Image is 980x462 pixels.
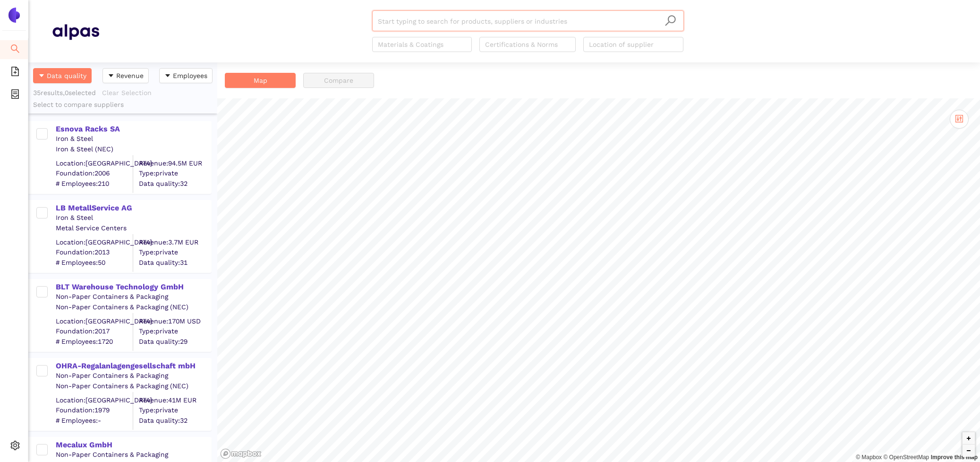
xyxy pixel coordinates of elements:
div: Mecalux GmbH [56,440,211,450]
span: # Employees: 210 [56,179,133,188]
div: Revenue: 3.7M EUR [139,237,211,247]
span: Foundation: 1979 [56,406,133,415]
span: setting [10,437,20,456]
div: Iron & Steel [56,213,211,223]
span: 35 results, 0 selected [33,89,96,96]
span: Foundation: 2006 [56,169,133,178]
span: Data quality: 32 [139,179,211,188]
div: Metal Service Centers [56,224,211,233]
button: caret-downRevenue [102,68,149,83]
div: Iron & Steel (NEC) [56,145,211,154]
span: Data quality [47,70,86,81]
div: Location: [GEOGRAPHIC_DATA] [56,395,133,405]
div: Non-Paper Containers & Packaging [56,371,211,381]
canvas: Map [217,98,980,462]
span: # Employees: 1720 [56,337,133,346]
div: Location: [GEOGRAPHIC_DATA] [56,158,133,168]
span: Type: private [139,406,211,415]
span: Data quality: 31 [139,258,211,267]
button: Zoom out [963,445,975,457]
span: Map [254,75,267,86]
span: container [10,86,20,105]
span: Data quality: 32 [139,416,211,425]
div: BLT Warehouse Technology GmbH [56,282,211,292]
span: caret-down [164,72,171,80]
span: caret-down [38,72,45,80]
button: Clear Selection [102,85,158,100]
div: Iron & Steel [56,134,211,144]
div: Revenue: 94.5M EUR [139,158,211,168]
button: caret-downEmployees [159,68,213,83]
span: control [955,114,963,123]
button: Zoom in [963,432,975,445]
div: Revenue: 41M EUR [139,395,211,405]
span: search [665,15,676,26]
button: Map [225,73,296,88]
div: Revenue: 170M USD [139,316,211,326]
span: search [10,41,20,60]
img: Logo [7,8,22,23]
span: Data quality: 29 [139,337,211,346]
div: Select to compare suppliers [33,100,213,110]
span: Foundation: 2013 [56,248,133,257]
div: Non-Paper Containers & Packaging [56,292,211,302]
span: Employees [173,70,207,81]
span: # Employees: - [56,416,133,425]
span: Type: private [139,248,211,257]
a: Mapbox logo [220,448,262,459]
span: Type: private [139,327,211,336]
div: Location: [GEOGRAPHIC_DATA] [56,237,133,247]
img: Homepage [52,20,99,44]
span: file-add [10,63,20,82]
div: Location: [GEOGRAPHIC_DATA] [56,316,133,326]
span: caret-down [108,72,114,80]
div: Non-Paper Containers & Packaging (NEC) [56,303,211,312]
button: caret-downData quality [33,68,92,83]
span: # Employees: 50 [56,258,133,267]
div: LB MetallService AG [56,203,211,213]
div: Esnova Racks SA [56,124,211,134]
div: Non-Paper Containers & Packaging [56,450,211,460]
span: Foundation: 2017 [56,327,133,336]
span: Revenue [116,70,144,81]
div: Non-Paper Containers & Packaging (NEC) [56,382,211,391]
span: Type: private [139,169,211,178]
div: OHRA-Regalanlagengesellschaft mbH [56,361,211,371]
